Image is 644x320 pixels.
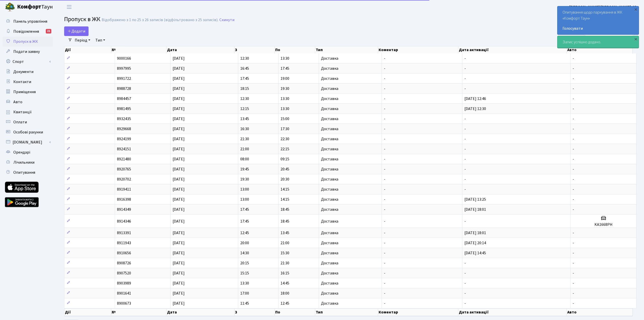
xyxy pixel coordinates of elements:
span: [DATE] 13:25 [464,197,486,202]
span: - [464,146,466,152]
span: 8988728 [117,86,131,91]
span: [DATE] [173,280,185,286]
a: Авто [3,97,53,107]
span: 13:30 [280,106,289,112]
th: Коментар [378,308,459,316]
span: - [464,56,466,61]
span: 12:30 [240,96,249,101]
span: Контакти [13,79,31,85]
span: Доставка [321,66,338,70]
span: Пропуск в ЖК [64,15,100,24]
a: Скинути [219,18,234,22]
span: - [464,301,466,306]
span: - [464,126,466,132]
span: [DATE] [173,176,185,182]
span: 8916398 [117,197,131,202]
span: 17:45 [280,66,289,71]
span: [DATE] [173,86,185,91]
span: - [384,187,385,192]
span: - [573,56,574,61]
span: 22:30 [280,136,289,142]
a: Період [73,36,92,45]
span: [DATE] [173,270,185,276]
a: [PERSON_NAME] [PERSON_NAME]. Ю. [569,4,638,10]
span: 15:00 [280,116,289,122]
b: Комфорт [17,3,41,11]
span: [DATE] [173,260,185,266]
th: З [234,308,275,316]
span: - [573,197,574,202]
span: [DATE] [173,106,185,112]
div: × [633,7,638,12]
span: 21:30 [280,260,289,266]
span: 19:30 [280,86,289,91]
span: 13:30 [280,96,289,101]
span: - [384,166,385,172]
span: - [573,86,574,91]
span: Доставка [321,219,338,223]
span: 8924199 [117,136,131,142]
a: Оплати [3,117,53,127]
span: 20:30 [280,176,289,182]
span: [DATE] [173,240,185,246]
span: 15:15 [240,270,249,276]
a: Пропуск в ЖК [3,37,53,47]
span: Квитанції [13,109,32,115]
span: - [464,76,466,81]
span: Доставка [321,301,338,305]
a: Квитанції [3,107,53,117]
span: 8910656 [117,250,131,256]
span: - [464,156,466,162]
span: 8921480 [117,156,131,162]
span: Таун [17,3,53,11]
span: [DATE] [173,116,185,122]
a: Панель управління [3,16,53,26]
th: Тип [315,308,378,316]
span: - [573,146,574,152]
span: - [573,166,574,172]
th: Авто [567,308,633,316]
span: - [573,270,574,276]
span: 08:00 [240,156,249,162]
span: 8914349 [117,207,131,212]
span: 8920702 [117,176,131,182]
span: - [464,86,466,91]
span: [DATE] [173,136,185,142]
a: Орендарі [3,147,53,157]
span: Доставка [321,157,338,161]
span: 20:45 [280,166,289,172]
a: Контакти [3,77,53,87]
span: - [573,136,574,142]
span: 19:00 [280,76,289,81]
span: - [464,66,466,71]
a: Лічильники [3,157,53,167]
a: Опитування [3,167,53,177]
span: - [384,136,385,142]
span: Доставка [321,231,338,235]
span: Доставка [321,167,338,171]
span: 13:00 [240,197,249,202]
span: - [384,56,385,61]
th: Тип [315,46,378,53]
span: [DATE] [173,197,185,202]
span: Доставка [321,271,338,275]
th: Дії [64,308,111,316]
span: Оплати [13,119,27,125]
b: [PERSON_NAME] [PERSON_NAME]. Ю. [569,4,638,10]
a: Подати заявку [3,47,53,57]
span: 8900673 [117,301,131,306]
a: Особові рахунки [3,127,53,137]
span: - [573,176,574,182]
span: 16:30 [240,126,249,132]
span: Панель управління [13,19,47,24]
span: 8981495 [117,106,131,112]
span: - [573,291,574,296]
span: Доставка [321,261,338,265]
span: Доставка [321,241,338,245]
span: - [464,260,466,266]
div: × [633,37,638,42]
span: 8903989 [117,280,131,286]
span: - [384,176,385,182]
span: [DATE] [173,156,185,162]
th: № [111,308,167,316]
